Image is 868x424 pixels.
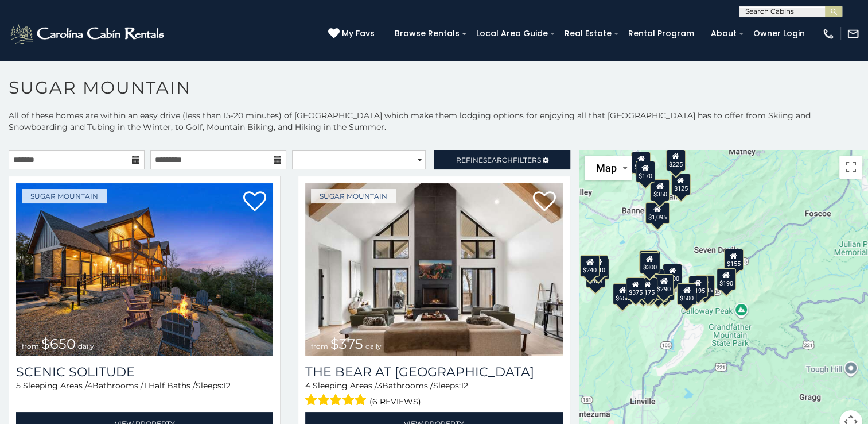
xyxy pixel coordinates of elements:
a: Real Estate [559,25,617,43]
span: (6 reviews) [369,394,421,409]
span: 5 [16,380,21,391]
div: $1,095 [645,202,670,224]
span: My Favs [342,28,375,40]
a: Local Area Guide [470,25,554,43]
div: $240 [631,152,651,174]
span: 12 [461,380,468,391]
div: $225 [665,149,685,171]
a: Add to favorites [533,190,556,214]
h3: The Bear At Sugar Mountain [305,364,562,380]
div: $155 [633,279,653,300]
div: $190 [716,268,735,290]
div: $170 [636,160,655,182]
span: from [22,342,39,350]
a: Scenic Solitude from $650 daily [16,183,273,356]
span: 3 [377,380,382,391]
div: Sleeping Areas / Bathrooms / Sleeps: [16,380,273,409]
span: daily [78,342,94,350]
img: mail-regular-white.png [847,28,859,40]
div: $225 [590,257,609,279]
a: RefineSearchFilters [434,150,570,169]
img: The Bear At Sugar Mountain [305,183,562,356]
a: Add to favorites [243,190,266,214]
a: Scenic Solitude [16,364,273,380]
div: $500 [677,283,696,304]
div: Sleeping Areas / Bathrooms / Sleeps: [305,380,562,409]
a: Owner Login [748,25,811,43]
span: $375 [330,336,363,352]
span: $650 [41,336,76,352]
span: 4 [305,380,310,391]
div: $200 [663,263,682,285]
a: My Favs [328,28,377,40]
div: $155 [724,248,744,270]
div: $375 [626,277,645,299]
div: $190 [639,250,659,272]
span: from [311,342,328,350]
div: $350 [655,278,675,300]
a: The Bear At Sugar Mountain from $375 daily [305,183,562,356]
button: Change map style [585,156,632,180]
span: 12 [223,380,231,391]
div: $350 [648,279,668,301]
span: 1 Half Baths / [143,380,196,391]
div: $265 [641,250,660,272]
div: $345 [695,275,715,296]
img: Scenic Solitude [16,183,273,356]
span: 4 [87,380,92,391]
span: daily [365,342,382,350]
a: The Bear At [GEOGRAPHIC_DATA] [305,364,562,380]
span: Search [483,156,513,164]
div: $290 [654,274,674,296]
a: Browse Rentals [389,25,465,43]
img: phone-regular-white.png [822,28,835,40]
img: White-1-2.png [9,22,168,45]
a: About [705,25,742,43]
div: $175 [637,277,657,299]
div: $210 [589,255,608,276]
div: $125 [671,174,691,195]
a: Rental Program [622,25,700,43]
div: $650 [613,283,632,305]
span: Refine Filters [456,156,541,164]
div: $240 [580,255,600,276]
button: Toggle fullscreen view [839,156,862,179]
a: Sugar Mountain [311,189,396,203]
div: $195 [688,276,708,298]
div: $350 [650,179,670,201]
a: Sugar Mountain [22,189,107,203]
div: $355 [586,266,605,288]
span: Map [596,162,617,174]
div: $300 [640,252,659,274]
